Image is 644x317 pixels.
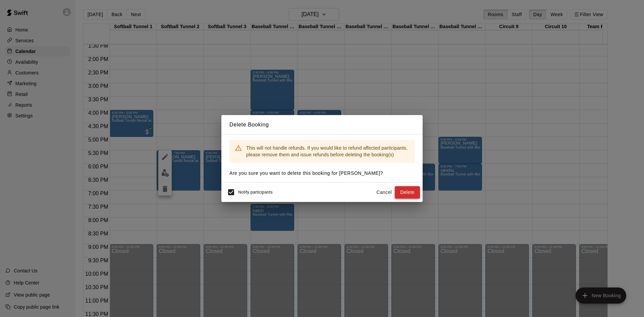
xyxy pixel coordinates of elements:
[246,142,409,161] div: This will not handle refunds. If you would like to refund affected participants, please remove th...
[238,190,273,195] span: Notify participants
[373,186,395,199] button: Cancel
[229,170,415,177] p: Are you sure you want to delete this booking for [PERSON_NAME] ?
[395,186,420,199] button: Delete
[221,115,423,135] h2: Delete Booking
